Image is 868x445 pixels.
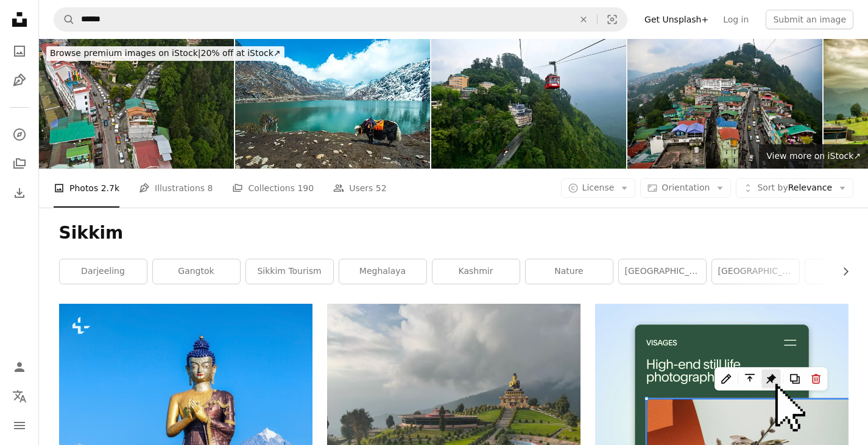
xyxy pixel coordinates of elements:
[153,259,240,284] a: gangtok
[759,144,868,169] a: View more on iStock↗
[232,169,314,208] a: Collections 190
[59,222,849,244] h1: Sikkim
[561,178,636,198] button: License
[640,178,731,198] button: Orientation
[208,181,213,195] span: 8
[834,259,849,284] button: scroll list to the right
[54,7,627,32] form: Find visuals sitewide
[627,39,822,169] img: High angle view of townscape and mountains against sky, Gangtok, Sikkim
[7,355,32,379] a: Log in / Sign up
[431,39,626,169] img: A cable car moving above Gangtok city in Sikkim
[766,10,853,29] button: Submit an image
[39,39,234,169] img: Aerial view of a winding roads in Gangtok, Sikkim
[339,259,426,284] a: meghalaya
[50,48,200,58] span: Browse premium images on iStock |
[716,10,756,29] a: Log in
[7,384,32,408] button: Language
[432,259,520,284] a: kashmir
[327,393,580,404] a: buddha statue during daytime
[7,39,32,63] a: Photos
[526,259,613,284] a: nature
[582,183,615,192] span: License
[39,39,292,68] a: Browse premium images on iStock|20% off at iStock↗
[46,46,284,61] div: 20% off at iStock ↗
[662,183,710,192] span: Orientation
[7,152,32,176] a: Collections
[757,182,832,194] span: Relevance
[7,68,32,93] a: Illustrations
[246,259,333,284] a: sikkim tourism
[7,181,32,205] a: Download History
[7,413,32,438] button: Menu
[619,259,706,284] a: [GEOGRAPHIC_DATA]
[376,181,387,195] span: 52
[598,8,627,31] button: Visual search
[60,259,147,284] a: darjeeling
[570,8,597,31] button: Clear
[766,151,861,161] span: View more on iStock ↗
[297,181,314,195] span: 190
[712,259,799,284] a: [GEOGRAPHIC_DATA]
[139,169,213,208] a: Illustrations 8
[757,183,788,192] span: Sort by
[7,122,32,147] a: Explore
[637,10,716,29] a: Get Unsplash+
[235,39,430,169] img: Tsangmo Lake in Sikkim, India
[736,178,853,198] button: Sort byRelevance
[333,169,387,208] a: Users 52
[54,8,75,31] button: Search Unsplash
